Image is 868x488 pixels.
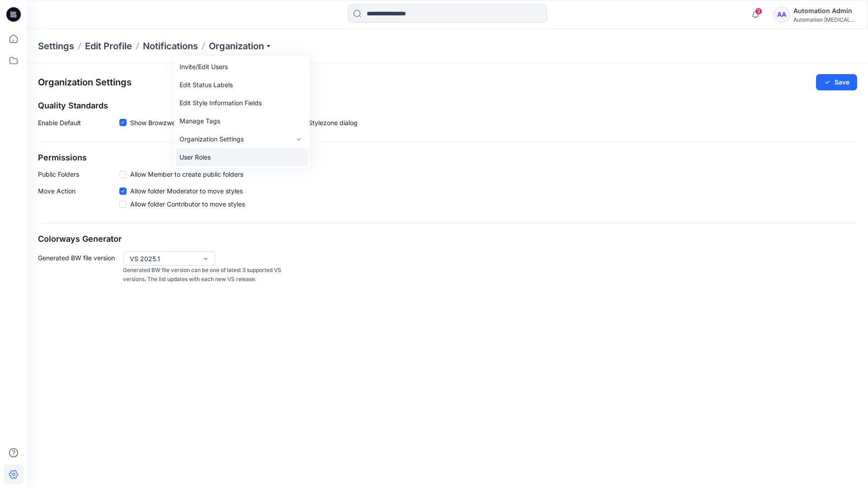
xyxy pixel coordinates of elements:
[176,130,308,148] a: Organization Settings
[793,5,857,16] div: Automation Admin
[130,118,358,127] span: Show Browzwear’s default quality standards in the Share to Stylezone dialog
[38,235,857,244] h2: Colorways Generator
[130,186,243,196] span: Allow folder Moderator to move styles
[38,251,119,284] p: Generated BW file version
[176,76,308,94] a: Edit Status Labels
[130,254,198,263] div: VS 2025.1
[38,118,119,131] p: Enable Default
[176,112,308,130] a: Manage Tags
[38,77,132,88] h2: Organization Settings
[176,148,308,166] a: User Roles
[38,169,119,179] p: Public Folders
[176,58,308,76] a: Invite/Edit Users
[793,16,857,23] div: Automation [MEDICAL_DATA]...
[85,40,132,52] a: Edit Profile
[38,101,857,111] h2: Quality Standards
[38,153,857,163] h2: Permissions
[143,40,198,52] a: Notifications
[774,6,790,23] div: AA
[176,94,308,112] a: Edit Style Information Fields
[755,8,762,15] span: 3
[130,199,245,209] span: Allow folder Contributor to move styles
[38,186,119,212] p: Move Action
[38,40,74,52] p: Settings
[130,169,243,179] span: Allow Member to create public folders
[816,74,857,90] button: Save
[123,266,284,284] p: Generated BW file version can be one of latest 3 supported VS versions. The list updates with eac...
